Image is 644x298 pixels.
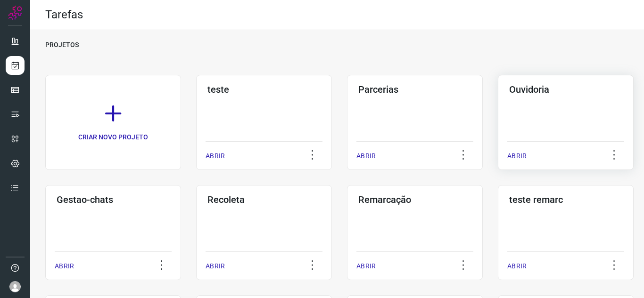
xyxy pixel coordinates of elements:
[507,151,527,161] p: ABRIR
[45,8,83,22] h2: Tarefas
[55,261,74,271] p: ABRIR
[356,151,376,161] p: ABRIR
[206,151,225,161] p: ABRIR
[507,261,527,271] p: ABRIR
[78,132,148,142] p: CRIAR NOVO PROJETO
[509,194,622,205] h3: teste remarc
[358,84,471,95] h3: Parcerias
[45,40,79,50] p: PROJETOS
[207,194,321,205] h3: Recoleta
[9,281,21,292] img: avatar-user-boy.jpg
[57,194,170,205] h3: Gestao-chats
[356,261,376,271] p: ABRIR
[8,6,22,20] img: Logo
[206,261,225,271] p: ABRIR
[509,84,622,95] h3: Ouvidoria
[358,194,471,205] h3: Remarcação
[207,84,321,95] h3: teste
